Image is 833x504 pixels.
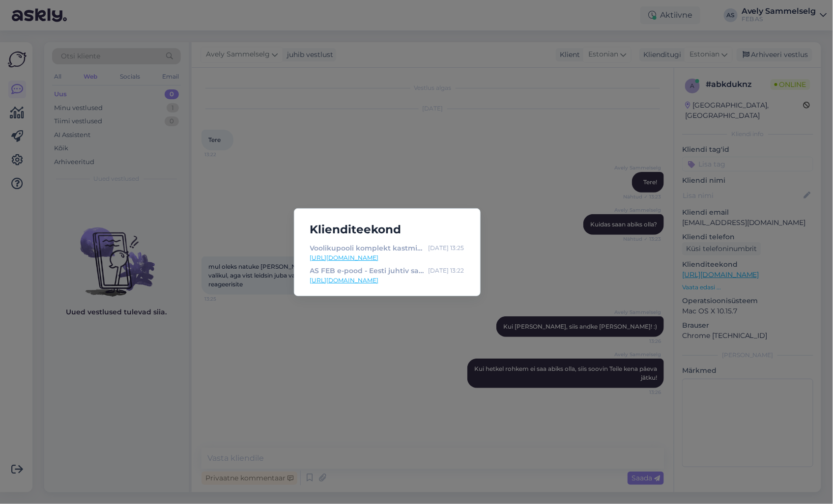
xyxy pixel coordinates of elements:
[310,253,464,262] a: [URL][DOMAIN_NAME]
[429,243,464,253] div: [DATE] 13:25
[429,265,464,276] div: [DATE] 13:22
[302,221,472,239] h5: Klienditeekond
[310,276,464,285] a: [URL][DOMAIN_NAME]
[310,265,425,276] div: AS FEB e-pood - Eesti juhtiv sanitaartehnika müüja!
[310,243,425,253] div: Voolikupooli komplekt kastmisvoolikule, seinal Roll-Up, automatic, 35m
